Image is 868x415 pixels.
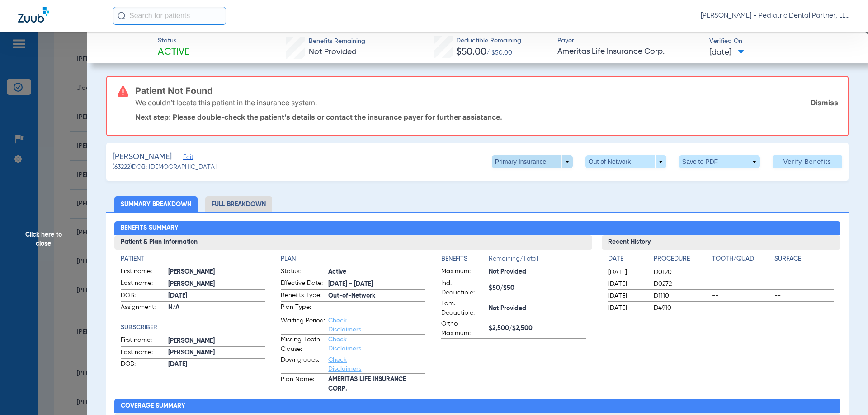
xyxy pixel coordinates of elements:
span: [DATE] [608,280,646,289]
span: N/A [168,303,265,312]
span: Edit [183,154,191,163]
span: AMERITAS LIFE INSURANCE CORP. [328,379,425,389]
span: Ameritas Life Insurance Corp. [557,46,702,57]
button: Verify Benefits [773,155,842,168]
span: -- [774,268,834,277]
span: [DATE] [608,303,646,312]
span: Remaining/Total [489,254,586,267]
span: D0272 [654,280,709,289]
span: Not Provided [489,267,586,277]
span: Maximum: [441,267,486,278]
h4: Patient [121,254,265,264]
span: First name: [121,336,165,346]
span: First name: [121,267,165,278]
span: DOB: [121,359,165,370]
span: Last name: [121,348,165,359]
img: Search Icon [118,12,126,20]
span: D4910 [654,303,709,312]
span: Deductible Remaining [456,36,521,46]
app-breakdown-title: Surface [774,254,834,267]
a: Check Disclaimers [328,357,361,372]
span: [PERSON_NAME] [168,267,265,277]
span: Verified On [709,37,854,46]
h4: Tooth/Quad [712,254,772,264]
span: $2,500/$2,500 [489,324,586,333]
span: DOB: [121,291,165,302]
span: Payer [557,36,702,46]
span: Downgrades: [281,355,325,373]
h4: Surface [774,254,834,264]
h4: Date [608,254,646,264]
input: Search for patients [113,7,226,25]
span: / $50.00 [486,50,512,56]
img: Zuub Logo [18,7,49,23]
span: $50/$50 [489,284,586,293]
span: [PERSON_NAME] [168,348,265,358]
span: Benefits Remaining [309,37,365,46]
span: -- [712,303,772,312]
app-breakdown-title: Tooth/Quad [712,254,772,267]
span: $50.00 [456,47,486,57]
a: Check Disclaimers [328,336,361,352]
span: -- [774,291,834,300]
span: -- [774,303,834,312]
span: Missing Tooth Clause: [281,335,325,354]
a: Dismiss [811,98,838,107]
span: [PERSON_NAME] [113,151,172,163]
span: Ortho Maximum: [441,319,486,338]
span: [PERSON_NAME] [168,280,265,289]
button: Primary Insurance [492,155,573,168]
span: Status: [281,267,325,278]
h3: Patient Not Found [135,86,838,95]
span: Fam. Deductible: [441,299,486,318]
span: -- [774,280,834,289]
span: D0120 [654,268,709,277]
span: Ind. Deductible: [441,279,486,298]
span: [DATE] [608,291,646,300]
app-breakdown-title: Procedure [654,254,709,267]
span: Not Provided [309,48,357,56]
span: [DATE] [709,47,744,58]
h4: Benefits [441,254,489,264]
p: We couldn’t locate this patient in the insurance system. [135,98,317,107]
span: Status [158,36,189,46]
span: Out-of-Network [328,291,425,301]
span: Plan Type: [281,303,325,315]
a: Check Disclaimers [328,317,361,333]
iframe: Chat Widget [823,372,868,415]
h4: Subscriber [121,323,265,332]
span: D1110 [654,291,709,300]
h3: Patient & Plan Information [114,235,592,250]
button: Out of Network [585,155,666,168]
span: (63222) DOB: [DEMOGRAPHIC_DATA] [113,163,217,172]
span: Verify Benefits [783,158,831,165]
span: Not Provided [489,304,586,313]
app-breakdown-title: Date [608,254,646,267]
span: Waiting Period: [281,316,325,334]
span: -- [712,280,772,289]
app-breakdown-title: Benefits [441,254,489,267]
span: Benefits Type: [281,291,325,302]
span: -- [712,268,772,277]
span: Last name: [121,279,165,289]
span: Effective Date: [281,279,325,289]
span: [DATE] [608,268,646,277]
span: [DATE] [168,291,265,301]
h3: Recent History [602,235,841,250]
span: Plan Name: [281,375,325,389]
li: Summary Breakdown [114,196,198,212]
span: [DATE] - [DATE] [328,280,425,289]
h2: Coverage Summary [114,399,841,413]
span: -- [712,291,772,300]
li: Full Breakdown [205,196,272,212]
span: Active [158,46,189,59]
span: [DATE] [168,360,265,369]
span: Assignment: [121,303,165,313]
h4: Plan [281,254,425,264]
span: [PERSON_NAME] - Pediatric Dental Partner, LLP [701,11,850,20]
h2: Benefits Summary [114,221,841,236]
